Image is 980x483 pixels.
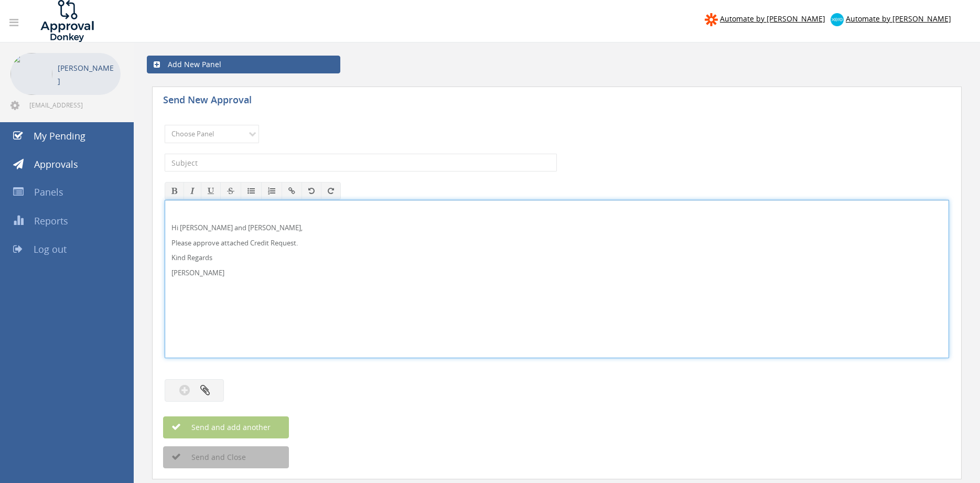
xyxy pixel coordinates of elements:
a: Add New Panel [147,56,340,73]
button: Strikethrough [220,182,241,200]
span: Log out [34,243,67,255]
span: Automate by [PERSON_NAME] [720,14,825,24]
button: Ordered List [261,182,282,200]
img: xero-logo.png [831,13,844,26]
span: Automate by [PERSON_NAME] [846,14,951,24]
span: Panels [34,186,63,198]
button: Undo [301,182,321,200]
span: Approvals [34,158,78,170]
p: Hi [PERSON_NAME] and [PERSON_NAME], [171,223,942,233]
button: Send and Close [163,446,289,468]
button: Unordered List [241,182,262,200]
button: Underline [201,182,221,200]
button: Send and add another [163,416,289,438]
button: Insert / edit link [282,182,302,200]
h5: Send New Approval [163,95,347,108]
span: Send and add another [169,422,271,432]
p: Kind Regards [171,253,942,263]
button: Bold [165,182,184,200]
span: [EMAIL_ADDRESS][DOMAIN_NAME] [29,101,119,109]
p: [PERSON_NAME] [171,268,942,278]
button: Redo [321,182,341,200]
img: zapier-logomark.png [705,13,718,26]
span: My Pending [34,130,85,142]
p: Please approve attached Credit Request. [171,238,942,248]
p: [PERSON_NAME] [58,61,115,88]
button: Italic [184,182,201,200]
span: Reports [34,214,68,227]
input: Subject [165,154,557,171]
